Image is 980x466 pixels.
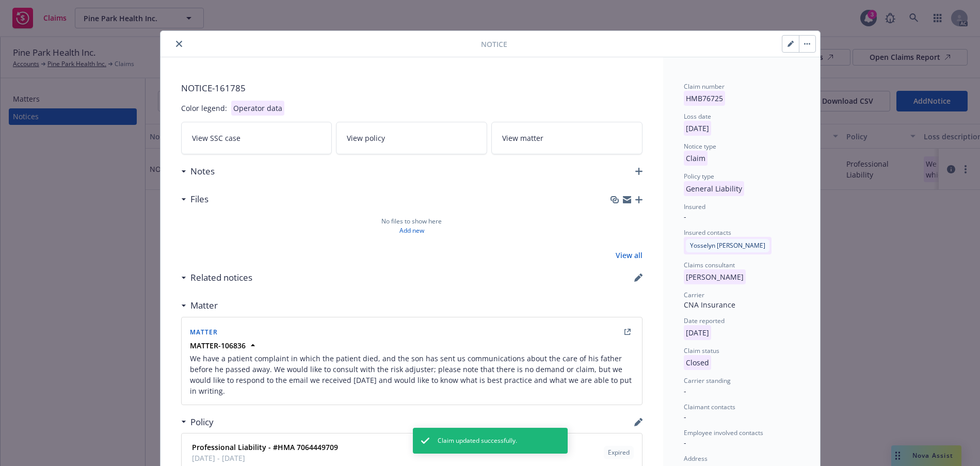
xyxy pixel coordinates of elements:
div: Related notices [181,271,252,284]
span: View matter [502,133,543,143]
strong: Professional Liability - #HMA 7064449709 [192,442,338,452]
p: [PERSON_NAME] [684,269,746,284]
span: - [684,212,686,221]
span: Claims consultant [684,261,735,269]
span: Yosselyn [PERSON_NAME] [690,241,765,250]
span: Insured [684,202,705,211]
span: Notice [481,39,507,50]
p: HMB76725 [684,91,725,106]
span: We have a patient complaint in which the patient died, and the son has sent us communications abo... [190,353,634,396]
span: - [684,386,686,396]
a: external [621,326,634,338]
span: Claimant contacts [684,403,735,411]
span: Employee involved contacts [684,428,763,437]
span: General Liability [684,184,744,194]
span: Insured contacts [684,228,731,237]
span: [DATE] [684,328,711,338]
span: View SSC case [192,133,240,143]
h3: Related notices [190,271,252,284]
span: Closed [684,358,711,367]
button: close [173,38,185,50]
h3: Notes [190,165,215,178]
a: View SSC case [181,122,332,154]
div: Operator data [231,101,284,116]
h3: Policy [190,415,214,429]
div: Files [181,192,208,206]
div: Policy [181,415,214,429]
span: [DATE] [684,123,711,133]
span: Claim [684,153,708,163]
span: Loss date [684,112,711,121]
h3: Matter [190,299,218,312]
span: Date reported [684,316,725,325]
span: [PERSON_NAME] [684,272,746,282]
p: [DATE] [684,325,711,340]
div: Matter [181,299,218,312]
p: Closed [684,355,711,370]
span: Claim number [684,82,725,91]
p: [DATE] [684,121,711,136]
div: Color legend: [181,103,227,114]
span: Expired [608,448,630,457]
span: - [684,412,686,422]
span: Claim updated successfully. [438,436,517,445]
span: NOTICE- 161785 [181,82,642,94]
a: View all [616,250,642,261]
span: Carrier standing [684,376,731,385]
span: Address [684,454,708,463]
span: Claim status [684,346,719,355]
span: [DATE] - [DATE] [192,453,338,463]
strong: MATTER-106836 [190,341,246,350]
h3: Files [190,192,208,206]
span: Carrier [684,291,704,299]
span: Yosselyn [PERSON_NAME] [684,240,772,250]
p: General Liability [684,181,744,196]
span: Policy type [684,172,714,181]
span: HMB76725 [684,93,725,103]
span: Matter [190,328,218,336]
div: Notes [181,165,215,178]
span: No files to show here [381,217,442,226]
span: - [684,438,686,447]
a: View policy [336,122,487,154]
div: CNA Insurance [684,299,799,310]
span: Notice type [684,142,716,151]
p: Claim [684,151,708,166]
span: View policy [347,133,385,143]
a: View matter [491,122,642,154]
a: Add new [399,226,424,235]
